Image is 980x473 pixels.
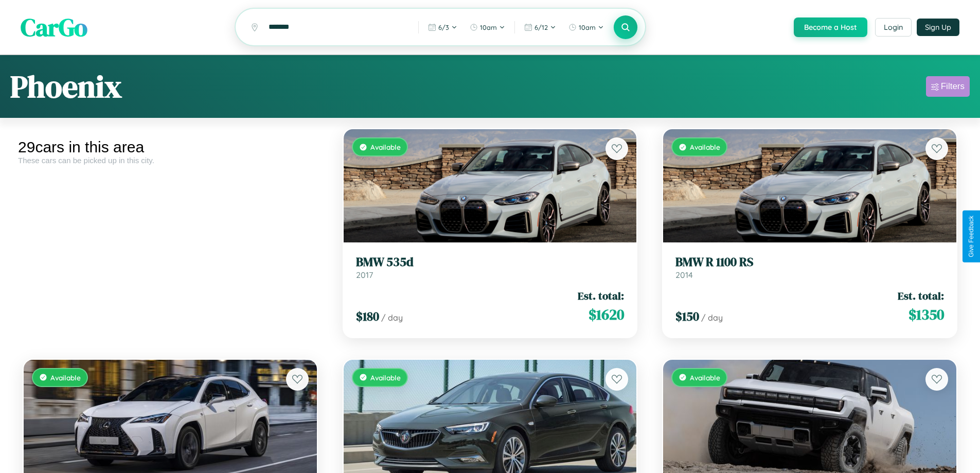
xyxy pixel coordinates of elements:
[675,308,699,325] span: $ 150
[370,373,401,382] span: Available
[675,270,693,280] span: 2014
[579,23,596,31] span: 10am
[50,373,81,382] span: Available
[701,312,723,323] span: / day
[898,288,944,303] span: Est. total:
[917,19,959,36] button: Sign Up
[465,19,510,36] button: 10am
[675,255,944,280] a: BMW R 1100 RS2014
[534,23,548,31] span: 6 / 12
[968,216,975,257] div: Give Feedback
[356,255,625,280] a: BMW 535d2017
[18,156,323,165] div: These cars can be picked up in this city.
[875,18,912,37] button: Login
[578,288,624,303] span: Est. total:
[370,143,401,151] span: Available
[675,255,944,270] h3: BMW R 1100 RS
[926,76,970,97] button: Filters
[519,19,561,36] button: 6/12
[480,23,497,31] span: 10am
[690,143,720,151] span: Available
[438,23,449,31] span: 6 / 3
[10,65,122,108] h1: Phoenix
[356,270,373,280] span: 2017
[18,138,323,156] div: 29 cars in this area
[381,312,403,323] span: / day
[690,373,720,382] span: Available
[563,19,609,36] button: 10am
[356,255,625,270] h3: BMW 535d
[21,10,87,44] span: CarGo
[589,304,624,325] span: $ 1620
[794,17,867,37] button: Become a Host
[356,308,379,325] span: $ 180
[423,19,462,36] button: 6/3
[908,304,944,325] span: $ 1350
[941,81,965,92] div: Filters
